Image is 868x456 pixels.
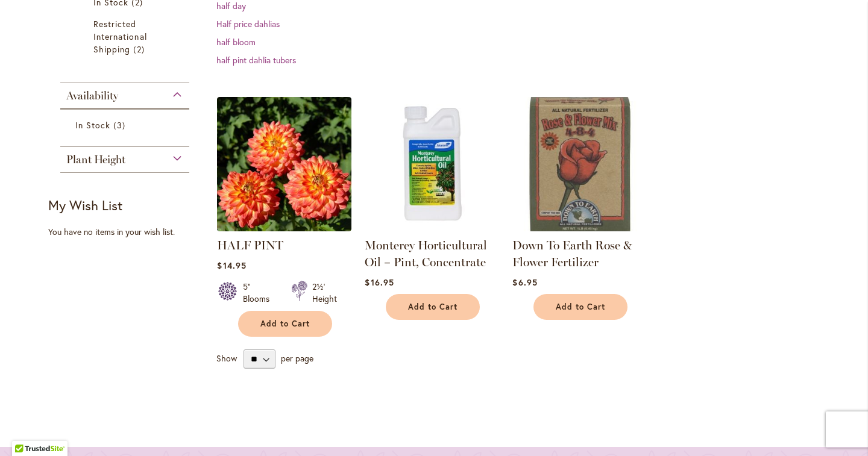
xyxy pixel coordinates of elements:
[217,238,283,252] a: HALF PINT
[217,260,246,271] span: $14.95
[216,352,237,364] span: Show
[93,18,147,55] span: Restricted International Shipping
[312,281,337,305] div: 2½' Height
[512,276,537,288] span: $6.95
[512,222,647,234] a: Down To Earth Rose & Flower Fertilizer
[365,238,487,269] a: Monterey Horticultural Oil – Pint, Concentrate
[216,36,256,48] a: half bloom
[217,97,351,231] img: HALF PINT
[281,352,313,364] span: per page
[217,222,351,234] a: HALF PINT
[509,93,650,234] img: Down To Earth Rose & Flower Fertilizer
[216,54,296,66] a: half pint dahlia tubers
[75,119,110,131] span: In Stock
[133,43,147,55] span: 2
[243,281,277,305] div: 5" Blooms
[556,302,605,312] span: Add to Cart
[113,119,128,131] span: 3
[365,222,499,234] a: Monterey Horticultural Oil – Pint, Concentrate
[216,18,280,30] a: Half price dahlias
[66,89,118,102] span: Availability
[386,294,480,320] button: Add to Cart
[408,302,458,312] span: Add to Cart
[93,17,159,55] a: Restricted International Shipping
[533,294,627,320] button: Add to Cart
[365,276,394,288] span: $16.95
[48,196,122,214] strong: My Wish List
[75,119,177,131] a: In Stock 3
[238,311,332,337] button: Add to Cart
[48,226,209,238] div: You have no items in your wish list.
[9,413,43,447] iframe: Launch Accessibility Center
[365,97,499,231] img: Monterey Horticultural Oil – Pint, Concentrate
[512,238,632,269] a: Down To Earth Rose & Flower Fertilizer
[66,153,125,166] span: Plant Height
[260,319,310,329] span: Add to Cart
